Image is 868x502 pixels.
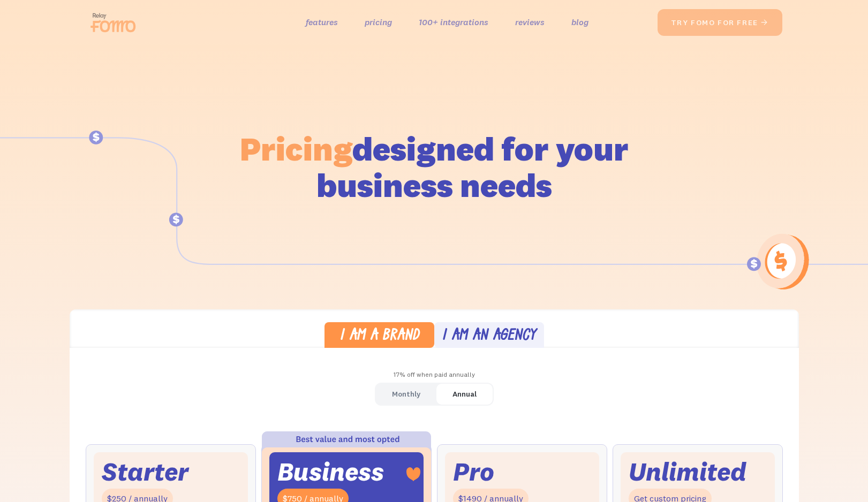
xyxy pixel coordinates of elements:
[760,18,769,27] span: 
[658,9,782,36] a: try fomo for free
[240,128,352,169] span: Pricing
[365,14,392,30] a: pricing
[571,14,588,30] a: blog
[629,460,746,483] div: Unlimited
[239,131,629,203] h1: designed for your business needs
[452,386,477,402] div: Annual
[419,14,488,30] a: 100+ integrations
[339,329,419,344] div: I am a brand
[515,14,545,30] a: reviews
[70,367,799,383] div: 17% off when paid annually
[277,460,384,483] div: Business
[392,386,420,402] div: Monthly
[442,329,536,344] div: I am an agency
[306,14,338,30] a: features
[102,460,188,483] div: Starter
[453,460,494,483] div: Pro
